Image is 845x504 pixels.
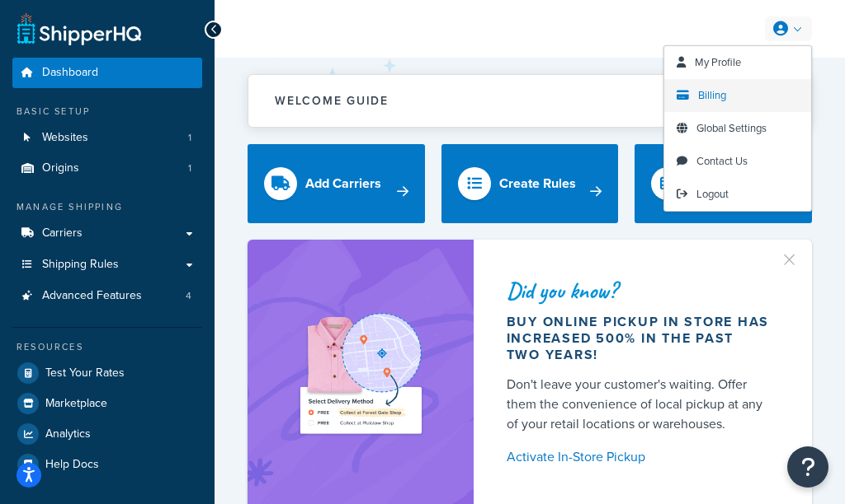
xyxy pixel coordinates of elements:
[12,200,202,214] div: Manage Shipping
[12,389,202,418] a: Marketplace
[664,112,811,145] a: Global Settings
[12,58,202,88] a: Dashboard
[12,105,202,119] div: Basic Setup
[12,450,202,479] a: Help Docs
[12,281,202,311] a: Advanced Features4
[12,153,202,184] a: Origins1
[45,427,91,441] span: Analytics
[441,144,619,223] a: Create Rules
[42,66,98,80] span: Dashboard
[698,87,726,103] span: Billing
[664,178,811,211] a: Logout
[42,226,83,240] span: Carriers
[12,218,202,249] a: Carriers
[499,172,576,195] div: Create Rules
[12,123,202,153] li: Websites
[42,131,88,145] span: Websites
[695,54,741,70] span: My Profile
[42,289,142,303] span: Advanced Features
[787,446,828,488] button: Open Resource Center
[664,46,811,79] a: My Profile
[696,186,729,202] span: Logout
[12,419,202,449] a: Analytics
[12,358,202,388] a: Test Your Rates
[42,258,119,272] span: Shipping Rules
[186,289,191,303] span: 4
[696,120,767,136] span: Global Settings
[507,446,772,469] a: Activate In-Store Pickup
[42,161,79,175] span: Origins
[275,95,389,107] h2: Welcome Guide
[305,172,381,195] div: Add Carriers
[12,281,202,311] li: Advanced Features
[45,458,99,472] span: Help Docs
[696,153,748,169] span: Contact Us
[12,153,202,184] li: Origins
[664,145,811,178] a: Contact Us
[188,131,191,145] span: 1
[507,314,772,363] div: Buy online pickup in store has increased 500% in the past two years!
[12,340,202,354] div: Resources
[12,250,202,280] a: Shipping Rules
[272,308,449,440] img: ad-shirt-map-b0359fc47e01cab431d101c4b569394f6a03f54285957d908178d52f29eb9668.png
[507,375,772,434] div: Don't leave your customer's waiting. Offer them the convenience of local pickup at any of your re...
[248,144,425,223] a: Add Carriers
[188,161,191,175] span: 1
[664,79,811,112] a: Billing
[45,397,107,411] span: Marketplace
[635,144,812,223] a: Explore Features
[12,123,202,153] a: Websites1
[507,279,772,302] div: Did you know?
[45,366,125,380] span: Test Your Rates
[248,75,811,127] button: Welcome Guide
